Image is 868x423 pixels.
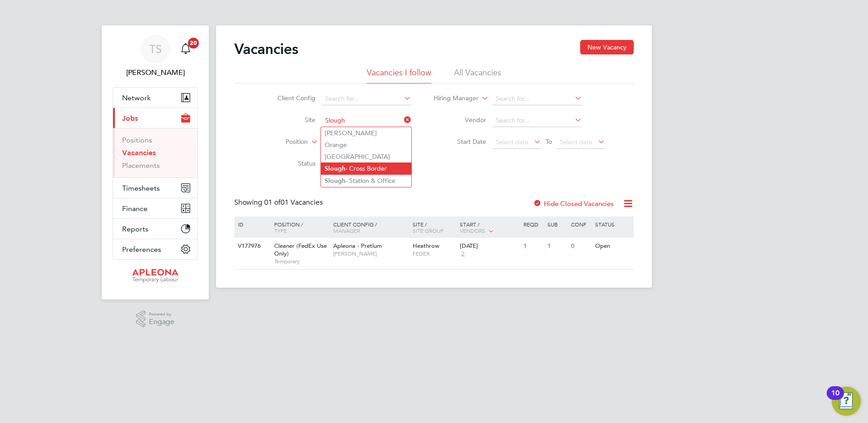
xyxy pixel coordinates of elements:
span: Jobs [122,114,138,123]
label: Position [256,138,308,147]
li: [PERSON_NAME] [321,127,411,139]
span: Vendors [460,227,485,234]
span: 01 Vacancies [264,198,323,207]
div: 10 [831,393,839,405]
div: Showing [234,198,325,207]
h2: Vacancies [234,40,298,58]
a: 20 [177,34,195,64]
label: Hide Closed Vacancies [533,199,614,208]
label: Status [263,159,316,167]
a: Go to home page [113,269,198,283]
button: Preferences [113,239,197,259]
span: Select date [560,138,592,146]
span: Cleaner (FedEx Use Only) [274,242,327,257]
div: [DATE] [460,242,519,250]
div: Sub [545,216,569,232]
input: Search for... [322,93,411,105]
div: 1 [521,238,545,255]
span: Finance [122,204,148,213]
div: Status [593,216,632,232]
span: Select date [496,138,528,146]
span: Timesheets [122,184,160,192]
span: Site Group [413,227,444,234]
label: Start Date [434,138,486,146]
li: Vacancies I follow [367,67,431,84]
button: Network [113,88,197,108]
a: Powered byEngage [136,310,175,328]
input: Search for... [493,114,582,127]
span: Reports [122,225,148,233]
button: Finance [113,198,197,218]
li: - Station & Office [321,175,411,187]
span: 20 [188,38,199,49]
button: Reports [113,219,197,239]
span: Temporary [274,258,329,265]
a: TS[PERSON_NAME] [113,34,198,78]
nav: Main navigation [102,25,209,300]
img: apleona-logo-retina.png [132,269,178,283]
li: Orange [321,139,411,151]
span: 2 [460,250,466,258]
b: Slough [325,165,345,172]
div: 1 [545,238,569,255]
div: V177976 [236,238,267,255]
span: TS [149,43,162,55]
input: Search for... [493,93,582,105]
div: Start / [458,216,521,239]
span: Network [122,93,151,102]
div: ID [236,216,267,232]
button: New Vacancy [580,40,634,54]
a: Positions [122,136,152,144]
a: Placements [122,161,160,170]
label: Site [263,116,316,124]
span: [PERSON_NAME] [333,250,408,257]
span: Engage [149,318,174,326]
button: Timesheets [113,178,197,198]
span: To [543,136,555,148]
span: Manager [333,227,360,234]
span: FEDEX [413,250,456,257]
a: Vacancies [122,148,156,157]
li: All Vacancies [454,67,501,84]
div: Open [593,238,632,255]
div: Reqd [521,216,545,232]
div: 0 [569,238,592,255]
div: Client Config / [331,216,410,238]
div: Conf [569,216,592,232]
span: Tracy Sellick [113,67,198,78]
span: Type [274,227,287,234]
b: Slough [325,177,345,185]
li: [GEOGRAPHIC_DATA] [321,151,411,162]
div: Jobs [113,128,197,177]
label: Hiring Manager [426,94,478,103]
div: Site / [410,216,458,238]
span: 01 of [264,198,281,207]
span: Powered by [149,310,174,318]
button: Open Resource Center, 10 new notifications [832,387,861,416]
label: Vendor [434,116,486,124]
span: Apleona - Pretium [333,242,382,250]
button: Jobs [113,108,197,128]
div: Position / [267,216,331,238]
li: - Cross Border [321,162,411,175]
label: Client Config [263,94,316,102]
span: Preferences [122,245,161,254]
span: Heathrow [413,242,439,250]
input: Search for... [322,114,411,127]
